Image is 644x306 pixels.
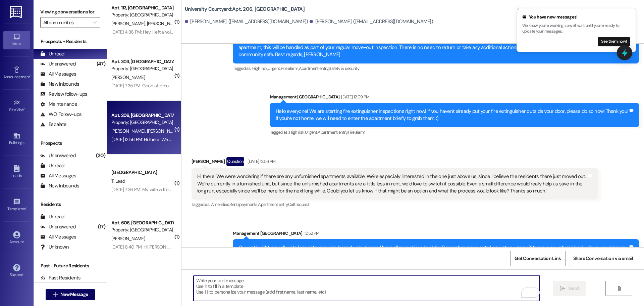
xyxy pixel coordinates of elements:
span: High risk , [252,65,268,71]
div: Past + Future Residents [34,262,107,269]
div: [DATE] 12:56 PM [246,158,275,165]
span: Amenities , [211,202,230,207]
span: Apartment entry , [299,65,329,71]
i:  [93,20,97,25]
div: (17) [96,222,107,232]
span: Get Conversation Link [515,255,561,262]
button: Send [553,281,586,296]
div: Unanswered [40,223,76,230]
span: Urgent , [305,129,318,135]
button: Get Conversation Link [510,251,565,266]
span: Apartment entry , [258,202,288,207]
div: [PERSON_NAME]. ([EMAIL_ADDRESS][DOMAIN_NAME]) [310,18,433,25]
span: [PERSON_NAME] [147,128,180,134]
a: Account [3,229,30,247]
div: [DATE] 7:35 PM: Good afternoon! I might've asked this before but I was just wondering is Universi... [111,83,447,89]
div: (47) [95,59,107,69]
div: Apt. 206, [GEOGRAPHIC_DATA] [111,112,173,119]
div: Unanswered [40,60,76,68]
span: Urgent , [268,65,280,71]
span: T. Lead [111,178,125,184]
button: Share Conversation via email [569,251,637,266]
span: Safety & security [329,65,359,71]
b: University Courtyard: Apt. 206, [GEOGRAPHIC_DATA] [185,6,305,13]
span: • [26,206,27,210]
a: Site Visit • [3,97,30,115]
div: Prospects [34,140,107,147]
a: Leads [3,163,30,181]
a: Support [3,262,30,280]
div: Management [GEOGRAPHIC_DATA] [270,93,639,103]
div: Property: [GEOGRAPHIC_DATA] [111,226,173,233]
span: [PERSON_NAME] [111,20,147,27]
div: Apt. 113, [GEOGRAPHIC_DATA] [111,4,173,11]
div: [PERSON_NAME] [192,157,598,168]
div: All Messages [40,71,76,78]
i:  [560,286,565,291]
span: High risk , [289,129,305,135]
i:  [616,286,622,291]
span: Rent/payments , [229,202,258,207]
div: Maintenance [40,101,77,108]
span: • [24,106,25,111]
span: Fire alarm , [281,65,299,71]
div: Apt. 303, [GEOGRAPHIC_DATA] [111,58,173,65]
div: Unread [40,213,64,220]
div: [PERSON_NAME]. ([EMAIL_ADDRESS][DOMAIN_NAME]) [185,18,308,25]
textarea: To enrich screen reader interactions, please activate Accessibility in Grammarly extension settings [194,276,540,301]
div: Review follow-ups [40,91,87,98]
div: Currently right now all units for september are leased up but once I have all my notices back for... [238,244,628,259]
div: All Messages [40,172,76,179]
div: Unanswered [40,152,76,159]
div: Hi there! We were wondering if there are any unfurnished apartments available. We're especially i... [197,173,587,194]
span: Share Conversation via email [573,255,633,262]
div: Escalate [40,121,66,128]
div: You have new messages! [522,14,630,20]
div: Prospects + Residents [34,38,107,45]
a: Templates • [3,196,30,214]
p: We know you're working, so we'll wait until you're ready to update your messages. [522,23,630,35]
div: Residents [34,201,107,208]
span: Send [568,285,579,292]
span: [PERSON_NAME] [147,20,180,27]
div: Management [GEOGRAPHIC_DATA] [233,230,639,239]
i:  [53,292,58,297]
div: [DATE] 7:36 PM: My wife will be in [GEOGRAPHIC_DATA] next week. What time [DATE] would be good fo... [111,186,384,192]
div: 12:52 PM [303,230,320,237]
label: Viewing conversations for [40,7,100,17]
div: Past Residents [40,274,81,281]
span: Call request [288,202,309,207]
a: Inbox [3,31,30,49]
div: [GEOGRAPHIC_DATA] [111,169,173,176]
div: Tagged as: [270,127,639,137]
div: Property: [GEOGRAPHIC_DATA] [111,119,173,126]
span: [PERSON_NAME] [111,128,147,134]
span: Fire alarm [348,129,366,135]
span: [PERSON_NAME] [111,74,145,80]
div: (30) [94,150,107,161]
div: New Inbounds [40,182,79,189]
div: WO Follow-ups [40,111,82,118]
div: All Messages [40,233,76,241]
div: Tagged as: [192,200,598,209]
div: Unread [40,50,64,57]
span: Apartment entry , [318,129,348,135]
span: • [30,74,31,78]
img: ResiDesk Logo [10,6,23,18]
div: Apt. 606, [GEOGRAPHIC_DATA] [111,219,173,226]
a: Buildings [3,130,30,148]
div: New Inbounds [40,81,79,88]
div: Tagged as: [233,63,639,73]
div: Unknown [40,244,69,251]
input: All communities [43,17,90,28]
div: [DATE] 12:09 PM [339,93,369,100]
div: Question [226,157,244,166]
span: New Message [60,291,88,298]
div: Unread [40,162,64,169]
button: Close toast [515,6,521,13]
div: Property: [GEOGRAPHIC_DATA] [111,65,173,72]
button: See them now! [598,37,630,46]
div: Hello everyone! We are starting fire extinguisher inspections right now! If you haven't already p... [276,108,629,122]
div: Property: [GEOGRAPHIC_DATA] [111,11,173,18]
button: New Message [46,289,95,300]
